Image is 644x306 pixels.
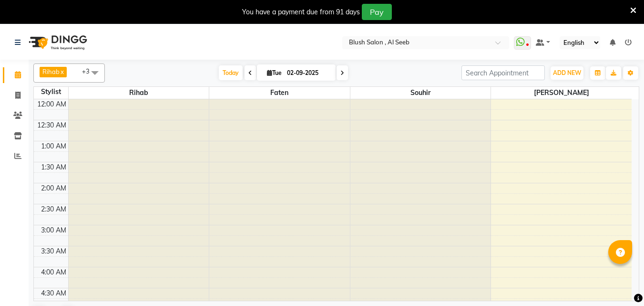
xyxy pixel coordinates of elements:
div: 2:30 AM [39,204,68,214]
span: +3 [82,67,97,75]
span: [PERSON_NAME] [491,87,632,99]
input: 2025-09-02 [284,66,332,80]
div: 3:00 AM [39,225,68,235]
div: Stylist [34,87,68,97]
div: 4:00 AM [39,267,68,277]
button: Pay [362,4,392,20]
img: logo [24,29,90,56]
div: 2:00 AM [39,183,68,193]
span: Tue [265,69,284,76]
div: 4:30 AM [39,288,68,298]
div: 1:30 AM [39,162,68,172]
button: ADD NEW [551,66,583,80]
div: 1:00 AM [39,141,68,151]
div: 12:00 AM [35,99,68,109]
span: Rihab [69,87,209,99]
input: Search Appointment [461,65,545,80]
span: Rihab [42,68,60,75]
span: Souhir [350,87,491,99]
a: x [60,68,64,75]
div: 12:30 AM [35,120,68,130]
div: You have a payment due from 91 days [242,7,360,17]
span: ADD NEW [553,69,581,76]
div: 3:30 AM [39,246,68,256]
span: Today [219,65,243,80]
span: Faten [209,87,350,99]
